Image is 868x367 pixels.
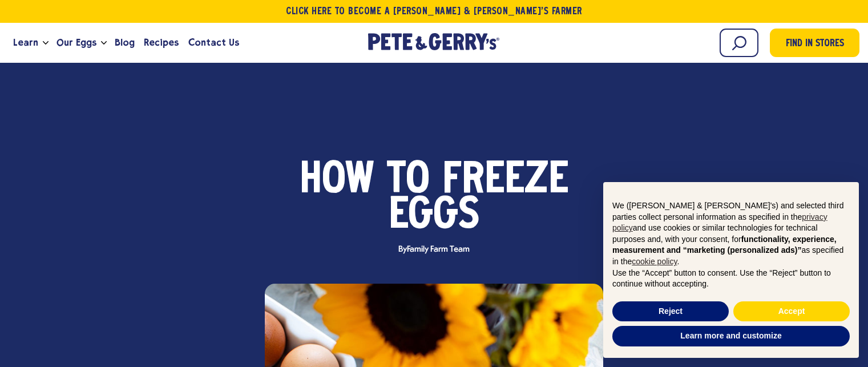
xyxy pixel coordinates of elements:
span: Learn [13,35,38,50]
span: Recipes [144,35,179,50]
button: Open the dropdown menu for Learn [43,41,49,45]
span: Our Eggs [56,35,96,50]
span: Family Farm Team [407,245,469,254]
button: Learn more and customize [612,326,850,346]
a: Our Eggs [52,27,101,58]
span: Eggs [389,199,479,234]
p: We ([PERSON_NAME] & [PERSON_NAME]'s) and selected third parties collect personal information as s... [612,200,850,268]
a: cookie policy [632,257,677,266]
span: How [300,163,374,199]
a: Blog [110,27,139,58]
a: Recipes [139,27,183,58]
span: Find in Stores [786,37,844,52]
span: Blog [115,35,135,50]
a: Find in Stores [770,29,859,57]
span: Freeze [442,163,568,199]
button: Accept [733,301,850,322]
a: Learn [9,27,43,58]
span: to [387,163,430,199]
button: Open the dropdown menu for Our Eggs [101,41,107,45]
span: By [393,245,475,254]
p: Use the “Accept” button to consent. Use the “Reject” button to continue without accepting. [612,268,850,290]
a: Contact Us [184,27,244,58]
span: Contact Us [188,35,239,50]
input: Search [720,29,758,57]
button: Reject [612,301,729,322]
